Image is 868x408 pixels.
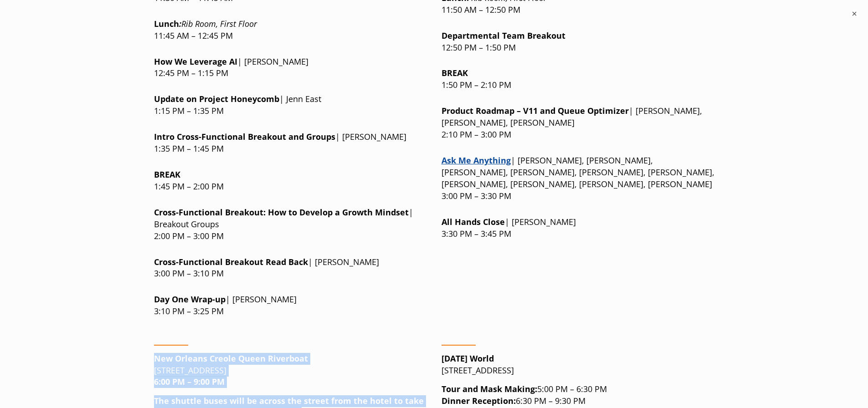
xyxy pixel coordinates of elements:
strong: All Hands Close [442,216,505,227]
strong: Cross-Functional Breakout: H [154,207,409,218]
strong: Intro Cross-Functional Breakout and Groups [154,131,335,142]
p: 1:45 PM – 2:00 PM [154,169,427,193]
p: | Breakout Groups 2:00 PM – 3:00 PM [154,207,427,242]
p: 12:50 PM – 1:50 PM [442,30,714,54]
strong: How We Leverage AI [154,56,237,67]
strong: Day One Wrap-up [154,294,226,305]
p: | [PERSON_NAME], [PERSON_NAME], [PERSON_NAME] 2:10 PM – 3:00 PM [442,105,714,141]
p: | [PERSON_NAME] 12:45 PM – 1:15 PM [154,56,427,80]
strong: Lunch [154,18,181,29]
strong: Dinner Reception: [442,395,516,406]
strong: Departmental Team Breakout [442,30,565,41]
strong: BREAK [154,169,180,180]
strong: t Read Back [154,256,308,267]
strong: Update on Project Honeycomb [154,93,279,104]
p: | [PERSON_NAME] 1:35 PM – 1:45 PM [154,131,427,155]
strong: Cross-Functional Breakou [154,256,260,267]
p: 11:45 AM – 12:45 PM [154,18,427,42]
strong: 6:00 PM – 9:00 PM [154,376,225,387]
strong: Product Roadmap – V11 and Queue Optimizer [442,105,629,116]
em: Rib Room, First Floor [181,18,257,29]
button: × [850,9,859,18]
p: [STREET_ADDRESS] [442,353,714,377]
p: | [PERSON_NAME], [PERSON_NAME], [PERSON_NAME], [PERSON_NAME], [PERSON_NAME], [PERSON_NAME], [PERS... [442,155,714,202]
strong: New Orleans Creole Queen Riverboat [154,353,308,364]
p: 1:50 PM – 2:10 PM [442,67,714,91]
p: | Jenn East 1:15 PM – 1:35 PM [154,93,427,117]
p: | [PERSON_NAME] 3:00 PM – 3:10 PM [154,256,427,280]
p: | [PERSON_NAME] 3:30 PM – 3:45 PM [442,216,714,240]
p: [STREET_ADDRESS] [154,353,427,388]
strong: BREAK [442,67,468,78]
p: 5:00 PM – 6:30 PM 6:30 PM – 9:30 PM [442,383,714,407]
a: Link opens in a new window [442,155,511,166]
strong: Tour and Mask Making: [442,383,537,394]
p: | [PERSON_NAME] 3:10 PM – 3:25 PM [154,294,427,317]
em: : [179,18,181,29]
strong: [DATE] World [442,353,494,364]
strong: ow to Develop a Growth Mindset [274,207,409,218]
